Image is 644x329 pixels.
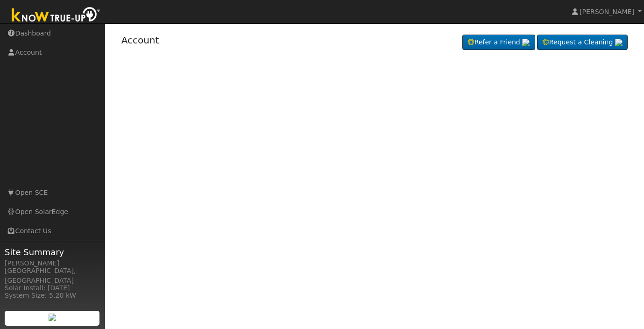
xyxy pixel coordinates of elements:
[537,35,628,50] a: Request a Cleaning
[462,35,535,50] a: Refer a Friend
[7,5,105,26] img: Know True-Up
[121,35,159,46] a: Account
[5,291,100,300] div: System Size: 5.20 kW
[615,39,623,46] img: retrieve
[49,314,56,321] img: retrieve
[5,246,100,258] span: Site Summary
[522,39,530,46] img: retrieve
[580,8,634,15] span: [PERSON_NAME]
[5,283,100,293] div: Solar Install: [DATE]
[5,266,100,286] div: [GEOGRAPHIC_DATA], [GEOGRAPHIC_DATA]
[5,258,100,268] div: [PERSON_NAME]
